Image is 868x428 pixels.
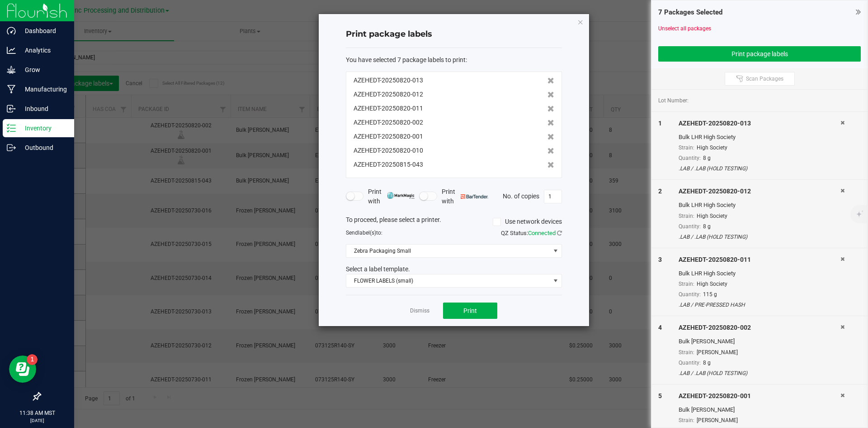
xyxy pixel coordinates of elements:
p: Inbound [16,103,70,114]
span: Print with [442,187,488,206]
span: 8 g [703,360,711,366]
div: Bulk LHR High Society [679,201,840,210]
span: No. of copies [503,192,539,199]
span: You have selected 7 package labels to print [346,56,466,63]
p: Outbound [16,142,70,153]
img: mark_magic_cybra.png [387,192,415,199]
span: High Society [697,144,727,151]
span: Print with [368,187,415,206]
p: Manufacturing [16,84,70,95]
div: AZEHEDT-20250820-001 [679,391,840,401]
iframe: Resource center unread badge [27,354,38,365]
span: AZEHEDT-20250820-012 [354,90,423,99]
inline-svg: Outbound [7,143,16,152]
p: [DATE] [4,417,70,424]
span: [PERSON_NAME] [697,417,738,423]
a: Dismiss [410,307,429,315]
span: Connected [528,230,556,236]
div: AZEHEDT-20250820-013 [679,119,840,128]
span: High Society [697,213,727,219]
span: 4 [658,324,662,331]
div: .LAB / .LAB (HOLD TESTING) [679,369,840,377]
div: Bulk LHR High Society [679,269,840,278]
button: Print package labels [658,46,861,62]
span: FLOWER LABELS (small) [346,274,550,287]
span: Send to: [346,230,382,236]
span: Quantity: [679,155,701,161]
span: Print [463,307,477,314]
span: AZEHEDT-20250820-013 [354,76,423,85]
span: 5 [658,392,662,399]
div: AZEHEDT-20250820-002 [679,323,840,332]
div: Bulk [PERSON_NAME] [679,405,840,414]
a: Unselect all packages [658,25,711,32]
div: Bulk LHR High Society [679,133,840,142]
div: .LAB / .LAB (HOLD TESTING) [679,233,840,241]
iframe: Resource center [9,356,36,383]
span: AZEHEDT-20250815-043 [354,160,423,169]
inline-svg: Grow [7,65,16,74]
span: Quantity: [679,360,701,366]
div: .LAB / .LAB (HOLD TESTING) [679,164,840,173]
div: AZEHEDT-20250820-012 [679,187,840,196]
p: Analytics [16,45,70,56]
span: Strain: [679,281,694,287]
span: AZEHEDT-20250820-010 [354,146,423,155]
span: Quantity: [679,223,701,230]
button: Print [443,303,497,319]
span: AZEHEDT-20250820-011 [354,104,423,113]
span: 1 [658,120,662,127]
p: Grow [16,64,70,75]
span: 115 g [703,291,717,298]
span: Strain: [679,213,694,219]
span: Scan Packages [746,75,783,82]
inline-svg: Analytics [7,46,16,55]
h4: Print package labels [346,29,562,40]
span: AZEHEDT-20250820-002 [354,118,423,127]
inline-svg: Manufacturing [7,85,16,94]
span: 8 g [703,223,711,230]
span: 3 [658,256,662,263]
p: Inventory [16,123,70,134]
div: Bulk [PERSON_NAME] [679,337,840,346]
label: Use network devices [493,217,562,226]
span: Strain: [679,349,694,356]
span: label(s) [358,230,376,236]
inline-svg: Dashboard [7,26,16,35]
span: QZ Status: [501,230,562,236]
span: 8 g [703,155,711,161]
div: .LAB / PRE-PRESSED HASH [679,301,840,309]
span: Lot Number: [658,96,689,105]
span: Strain: [679,417,694,423]
div: To proceed, please select a printer. [339,215,569,229]
span: [PERSON_NAME] [697,349,738,356]
span: High Society [697,281,727,287]
span: Quantity: [679,291,701,298]
div: AZEHEDT-20250820-011 [679,255,840,264]
div: : [346,55,562,65]
span: 2 [658,188,662,195]
inline-svg: Inventory [7,124,16,133]
div: Select a label template. [339,264,569,274]
span: Zebra Packaging Small [346,245,550,257]
span: Strain: [679,144,694,151]
p: 11:38 AM MST [4,409,70,417]
span: AZEHEDT-20250820-001 [354,132,423,141]
p: Dashboard [16,25,70,36]
img: bartender.png [461,194,488,199]
inline-svg: Inbound [7,104,16,113]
